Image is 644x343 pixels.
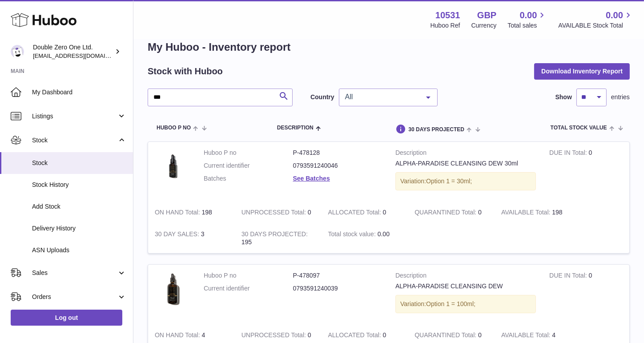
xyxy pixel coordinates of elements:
span: ASN Uploads [32,246,126,254]
dt: Current identifier [204,161,293,170]
dd: 0793591240046 [293,161,382,170]
span: Total sales [507,21,547,30]
img: product image [155,271,190,307]
strong: Description [395,149,536,159]
span: Orders [32,293,117,301]
td: 0 [322,202,408,223]
div: Double Zero One Ltd. [33,43,113,60]
span: [EMAIL_ADDRESS][DOMAIN_NAME] [33,52,131,59]
div: Variation: [395,295,536,313]
strong: Description [395,271,536,282]
td: 0 [543,265,629,324]
span: All [343,93,419,101]
strong: ON HAND Total [155,209,202,218]
strong: 10531 [435,9,460,21]
div: Currency [471,21,497,30]
strong: QUARANTINED Total [415,331,478,341]
span: 0.00 [606,9,623,21]
dt: Huboo P no [204,149,293,157]
span: Stock [32,159,126,167]
strong: ALLOCATED Total [328,331,383,341]
span: Stock [32,136,117,145]
strong: QUARANTINED Total [415,209,478,218]
span: Stock History [32,181,126,189]
a: 0.00 Total sales [507,9,547,30]
dd: 0793591240039 [293,284,382,293]
span: Option 1 = 30ml; [426,178,472,185]
img: hello@001skincare.com [11,45,24,58]
strong: GBP [477,9,496,21]
span: Option 1 = 100ml; [426,300,475,307]
h1: My Huboo - Inventory report [148,40,630,54]
a: Log out [11,310,122,326]
strong: 30 DAY SALES [155,230,201,240]
div: Variation: [395,172,536,190]
span: entries [611,93,630,101]
span: Delivery History [32,224,126,233]
td: 0 [543,142,629,202]
td: 195 [235,223,322,254]
strong: UNPROCESSED Total [241,209,308,218]
a: 0.00 AVAILABLE Stock Total [558,9,633,30]
span: AVAILABLE Stock Total [558,21,633,30]
span: 0 [478,209,482,216]
span: 0.00 [520,9,537,21]
div: ALPHA-PARADISE CLEANSING DEW 30ml [395,159,536,168]
span: 0.00 [378,230,390,238]
span: Description [277,125,314,131]
h2: Stock with Huboo [148,65,223,77]
strong: Total stock value [328,230,378,240]
span: 30 DAYS PROJECTED [408,127,464,133]
dt: Batches [204,174,293,183]
div: Huboo Ref [431,21,460,30]
span: 0 [478,331,482,339]
dd: P-478128 [293,149,382,157]
strong: AVAILABLE Total [501,209,552,218]
span: Sales [32,269,117,277]
span: Huboo P no [157,125,191,131]
div: ALPHA-PARADISE CLEANSING DEW [395,282,536,291]
td: 198 [148,202,235,223]
img: product image [155,149,190,184]
span: Add Stock [32,202,126,211]
td: 3 [148,223,235,254]
span: My Dashboard [32,88,126,97]
td: 198 [495,202,581,223]
strong: ALLOCATED Total [328,209,383,218]
span: Total stock value [551,125,607,131]
strong: ON HAND Total [155,331,202,341]
dt: Current identifier [204,284,293,293]
strong: UNPROCESSED Total [241,331,308,341]
label: Country [310,93,334,101]
label: Show [555,93,572,101]
strong: 30 DAYS PROJECTED [241,230,308,240]
strong: DUE IN Total [549,272,588,281]
span: Listings [32,112,117,121]
strong: DUE IN Total [549,149,588,158]
button: Download Inventory Report [534,63,630,79]
dd: P-478097 [293,271,382,280]
a: See Batches [293,175,330,182]
strong: AVAILABLE Total [501,331,552,341]
td: 0 [235,202,322,223]
dt: Huboo P no [204,271,293,280]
